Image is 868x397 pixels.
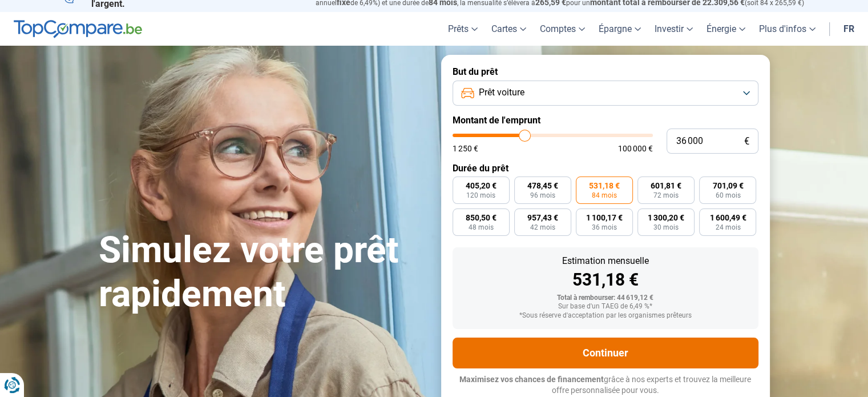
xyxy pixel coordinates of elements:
[469,224,494,231] span: 48 mois
[653,224,679,231] span: 30 mois
[441,12,485,46] a: Prêts
[651,182,681,190] span: 601,81 €
[462,303,749,311] div: Sur base d'un TAEG de 6,49 %*
[99,228,427,316] h1: Simulez votre prêt rapidement
[466,214,496,222] span: 850,50 €
[459,375,604,384] span: Maximisez vos chances de financement
[648,214,684,222] span: 1 300,20 €
[533,12,592,46] a: Comptes
[453,145,478,153] span: 1 250 €
[462,256,749,266] div: Estimation mensuelle
[837,12,861,46] a: fr
[479,86,524,99] span: Prêt voiture
[592,224,617,231] span: 36 mois
[715,192,740,199] span: 60 mois
[453,374,758,396] p: grâce à nos experts et trouvez la meilleure offre personnalisée pour vous.
[527,214,558,222] span: 957,43 €
[462,294,749,302] div: Total à rembourser: 44 619,12 €
[527,182,558,190] span: 478,45 €
[700,12,752,46] a: Énergie
[586,214,623,222] span: 1 100,17 €
[530,224,555,231] span: 42 mois
[715,224,740,231] span: 24 mois
[14,20,142,38] img: TopCompare
[592,12,648,46] a: Épargne
[466,192,495,199] span: 120 mois
[592,192,617,199] span: 84 mois
[453,338,758,368] button: Continuer
[712,182,743,190] span: 701,09 €
[744,137,749,146] span: €
[453,66,758,77] label: But du prêt
[709,214,746,222] span: 1 600,49 €
[453,163,758,174] label: Durée du prêt
[648,12,700,46] a: Investir
[462,312,749,320] div: *Sous réserve d'acceptation par les organismes prêteurs
[453,81,758,106] button: Prêt voiture
[653,192,679,199] span: 72 mois
[752,12,822,46] a: Plus d'infos
[589,182,620,190] span: 531,18 €
[462,271,749,288] div: 531,18 €
[466,182,496,190] span: 405,20 €
[453,115,758,126] label: Montant de l'emprunt
[618,145,653,153] span: 100 000 €
[485,12,533,46] a: Cartes
[530,192,555,199] span: 96 mois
